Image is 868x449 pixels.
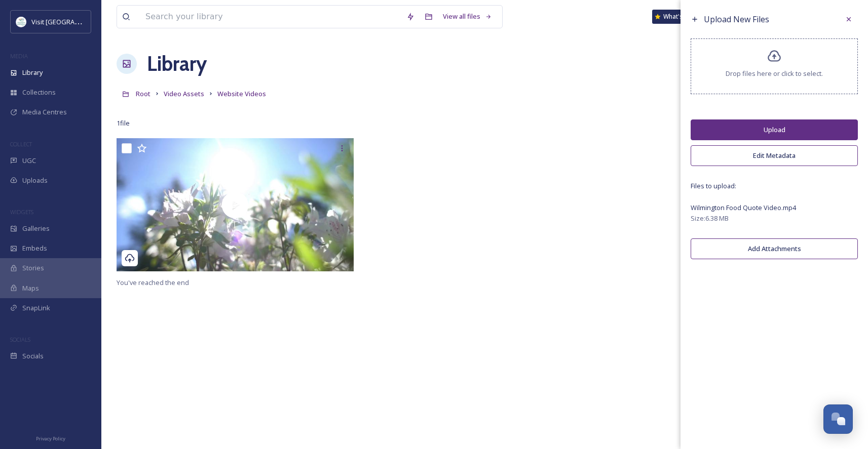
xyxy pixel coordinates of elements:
[117,118,130,128] span: 1 file
[136,88,150,100] a: Root
[217,88,266,100] a: Website Videos
[147,49,207,79] a: Library
[22,263,44,273] span: Stories
[726,69,823,78] span: Drop files here or click to select.
[22,68,43,77] span: Library
[10,140,32,148] span: COLLECT
[691,238,858,259] button: Add Attachments
[691,145,858,166] button: Edit Metadata
[691,119,858,140] button: Upload
[117,278,189,287] span: You've reached the end
[691,181,858,191] span: Files to upload:
[117,138,354,271] img: thumbnail
[22,351,44,361] span: Socials
[217,89,266,98] span: Website Videos
[10,52,28,60] span: MEDIA
[164,89,204,98] span: Video Assets
[22,88,56,97] span: Collections
[22,243,47,253] span: Embeds
[704,14,769,25] span: Upload New Files
[22,156,36,166] span: UGC
[22,303,50,313] span: SnapLink
[691,203,796,212] span: Wilmington Food Quote Video.mp4
[652,10,703,24] a: What's New
[22,107,67,117] span: Media Centres
[22,176,48,185] span: Uploads
[823,404,853,434] button: Open Chat
[140,6,401,28] input: Search your library
[691,214,729,223] span: Size: 6.38 MB
[136,89,150,98] span: Root
[164,88,204,100] a: Video Assets
[36,435,65,442] span: Privacy Policy
[31,17,110,26] span: Visit [GEOGRAPHIC_DATA]
[22,283,39,293] span: Maps
[22,224,50,233] span: Galleries
[438,7,497,26] a: View all files
[10,336,30,343] span: SOCIALS
[16,17,26,27] img: download%20%281%29.jpeg
[36,432,65,444] a: Privacy Policy
[10,208,33,216] span: WIDGETS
